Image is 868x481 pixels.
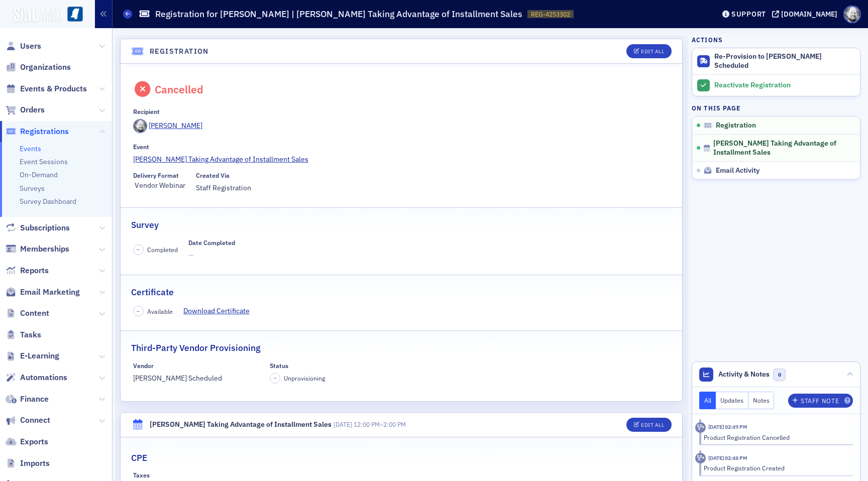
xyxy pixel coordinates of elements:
span: – [334,420,406,428]
span: Subscriptions [20,222,70,233]
a: Events [20,144,41,153]
a: [PERSON_NAME] [133,119,203,133]
a: Events & Products [6,83,87,94]
a: On-Demand [20,170,58,179]
a: Orders [6,104,45,115]
span: Reports [20,265,49,276]
span: Activity & Notes [718,369,770,380]
div: Activity [695,453,706,463]
a: Reports [6,265,49,276]
div: Date Completed [188,239,235,247]
h1: Registration for [PERSON_NAME] | [PERSON_NAME] Taking Advantage of Installment Sales [155,8,522,20]
h2: Third-Party Vendor Provisioning [131,341,260,354]
button: Edit All [626,418,672,432]
div: Event [133,143,149,151]
a: Automations [6,372,67,383]
a: E-Learning [6,350,59,362]
a: Exports [6,436,48,447]
div: Product Registration Created [704,463,846,472]
a: Connect [6,415,50,426]
img: SailAMX [14,7,60,23]
h2: Survey [131,218,159,231]
div: Product Registration Cancelled [704,433,846,442]
time: 8/21/2025 02:48 PM [708,454,747,461]
button: All [699,392,716,409]
span: Staff Registration [196,183,251,193]
button: Re-Provision to [PERSON_NAME] Scheduled [692,48,860,75]
span: – [274,375,277,382]
div: [PERSON_NAME] Taking Advantage of Installment Sales [150,419,332,430]
a: Imports [6,458,50,469]
button: Edit All [626,44,672,58]
span: Email Activity [716,166,759,175]
a: Memberships [6,244,69,255]
span: Registrations [20,126,69,137]
span: [DATE] [334,420,352,428]
span: Connect [20,415,50,426]
h2: CPE [131,451,147,464]
span: Exports [20,436,48,447]
span: Completed [147,245,178,254]
span: – [137,246,140,253]
span: – [137,308,140,315]
div: Cancelled [155,83,203,96]
div: Activity [695,422,706,433]
button: Notes [748,392,775,409]
span: Events & Products [20,83,87,94]
a: Organizations [6,62,71,73]
a: Email Marketing [6,287,80,298]
a: Finance [6,394,49,405]
span: [PERSON_NAME] Taking Advantage of Installment Sales [713,139,846,157]
span: Registration [716,121,756,130]
div: Staff Note [801,398,839,404]
a: View Homepage [60,7,83,24]
time: 12:00 PM [354,420,380,428]
span: Automations [20,372,67,383]
a: Users [6,41,41,52]
span: — [188,250,235,261]
span: Organizations [20,62,71,73]
div: Edit All [641,49,664,54]
span: Orders [20,104,45,115]
div: Re-Provision to [PERSON_NAME] Scheduled [714,52,855,70]
span: Email Marketing [20,287,80,298]
div: Status [270,362,288,370]
a: Subscriptions [6,222,70,233]
a: Reactivate Registration [692,74,860,96]
time: 2:00 PM [383,420,406,428]
a: Tasks [6,329,41,340]
a: Event Sessions [20,157,68,166]
div: Created Via [196,172,230,179]
div: Support [731,10,766,19]
a: [PERSON_NAME] Taking Advantage of Installment Sales [133,154,670,165]
a: Content [6,308,49,319]
div: Recipient [133,108,160,115]
a: Surveys [20,184,45,193]
span: Unprovisioning [284,374,325,382]
div: [DOMAIN_NAME] [781,10,837,19]
span: Available [147,307,173,316]
img: SailAMX [67,7,83,22]
span: Profile [843,6,861,23]
h4: Actions [692,35,723,44]
span: [PERSON_NAME] Scheduled [133,373,260,384]
h2: Certificate [131,286,174,299]
a: Registrations [6,126,69,137]
h4: Registration [150,46,209,57]
div: [PERSON_NAME] [149,121,202,131]
span: REG-4253302 [531,10,570,19]
span: 0 [773,369,786,381]
span: Imports [20,458,50,469]
button: Staff Note [788,394,853,408]
div: Reactivate Registration [714,81,855,90]
button: Updates [716,392,748,409]
button: [DOMAIN_NAME] [772,11,841,18]
div: Vendor [133,362,154,370]
span: Content [20,308,49,319]
span: Tasks [20,329,41,340]
div: Edit All [641,422,664,428]
span: Users [20,41,41,52]
div: Taxes [133,471,150,479]
span: E-Learning [20,350,59,362]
